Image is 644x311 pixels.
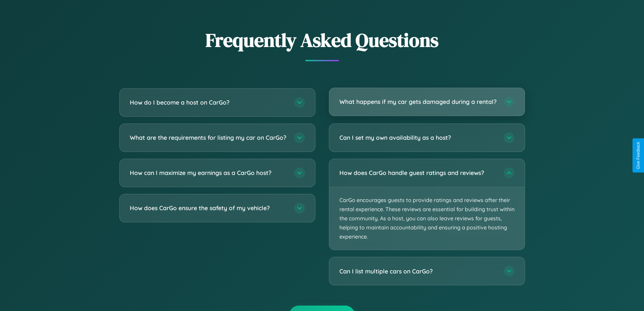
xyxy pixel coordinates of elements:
h3: How can I maximize my earnings as a CarGo host? [130,169,287,177]
h3: Can I list multiple cars on CarGo? [339,267,497,275]
h3: How does CarGo ensure the safety of my vehicle? [130,204,287,212]
h3: How does CarGo handle guest ratings and reviews? [339,169,497,177]
h3: What are the requirements for listing my car on CarGo? [130,133,287,142]
div: Give Feedback [636,142,641,169]
h3: What happens if my car gets damaged during a rental? [339,97,497,106]
h3: How do I become a host on CarGo? [130,98,287,107]
p: CarGo encourages guests to provide ratings and reviews after their rental experience. These revie... [329,187,525,250]
h2: Frequently Asked Questions [119,27,525,53]
h3: Can I set my own availability as a host? [339,133,497,142]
